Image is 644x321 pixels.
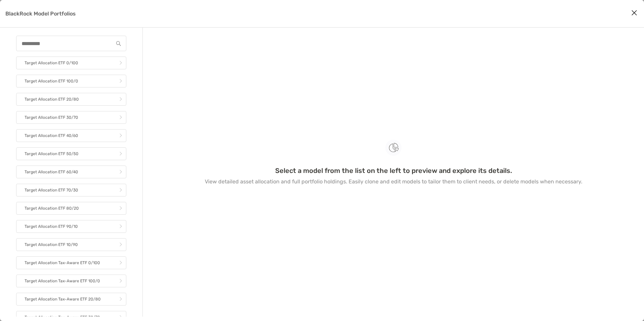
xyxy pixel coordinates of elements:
[16,166,126,178] a: Target Allocation ETF 60/40
[275,167,512,175] h3: Select a model from the list on the left to preview and explore its details.
[116,41,121,46] img: input icon
[16,293,126,306] a: Target Allocation Tax-Aware ETF 20/80
[16,202,126,215] a: Target Allocation ETF 80/20
[25,113,78,122] p: Target Allocation ETF 30/70
[16,220,126,233] a: Target Allocation ETF 90/10
[25,241,78,249] p: Target Allocation ETF 10/90
[25,168,78,176] p: Target Allocation ETF 60/40
[5,9,76,18] p: BlackRock Model Portfolios
[205,177,582,186] p: View detailed asset allocation and full portfolio holdings. Easily clone and edit models to tailo...
[25,259,100,267] p: Target Allocation Tax-Aware ETF 0/100
[16,256,126,269] a: Target Allocation Tax-Aware ETF 0/100
[25,59,78,67] p: Target Allocation ETF 0/100
[25,204,79,213] p: Target Allocation ETF 80/20
[25,277,100,285] p: Target Allocation Tax-Aware ETF 100/0
[25,295,101,304] p: Target Allocation Tax-Aware ETF 20/80
[16,75,126,87] a: Target Allocation ETF 100/0
[629,8,639,18] button: Close modal
[16,238,126,251] a: Target Allocation ETF 10/90
[25,95,79,104] p: Target Allocation ETF 20/80
[16,129,126,142] a: Target Allocation ETF 40/60
[16,111,126,124] a: Target Allocation ETF 30/70
[25,222,78,231] p: Target Allocation ETF 90/10
[16,57,126,69] a: Target Allocation ETF 0/100
[16,275,126,287] a: Target Allocation Tax-Aware ETF 100/0
[25,150,78,158] p: Target Allocation ETF 50/50
[16,93,126,106] a: Target Allocation ETF 20/80
[25,186,78,194] p: Target Allocation ETF 70/30
[25,132,78,140] p: Target Allocation ETF 40/60
[16,147,126,160] a: Target Allocation ETF 50/50
[25,77,78,85] p: Target Allocation ETF 100/0
[16,184,126,197] a: Target Allocation ETF 70/30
